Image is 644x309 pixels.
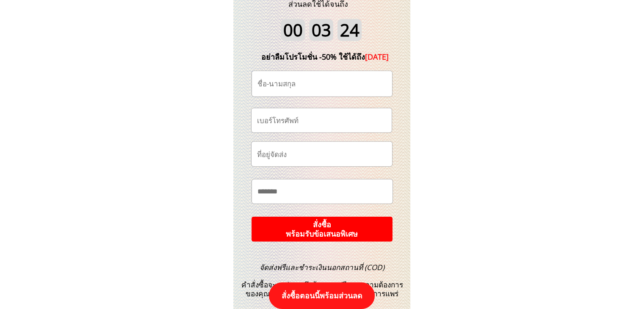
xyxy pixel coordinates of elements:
input: ชื่อ-นามสกุล [255,71,389,97]
p: สั่งซื้อ พร้อมรับข้อเสนอพิเศษ [251,217,392,242]
div: อย่าลืมโปรโมชั่น -50% ใช้ได้ถึง [249,51,402,63]
h3: คำสั่งซื้อจะถูกส่งตรงถึงบ้านคุณฟรีตามความต้องการของคุณในขณะที่ปิดมาตรฐานการป้องกันการแพร่ระบาด [236,263,408,307]
input: ที่อยู่จัดส่ง [255,142,389,166]
span: จัดส่งฟรีและชำระเงินนอกสถานที่ (COD) [260,262,384,272]
input: เบอร์โทรศัพท์ [255,108,388,132]
span: [DATE] [365,52,389,62]
p: สั่งซื้อตอนนี้พร้อมส่วนลด [269,282,375,309]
